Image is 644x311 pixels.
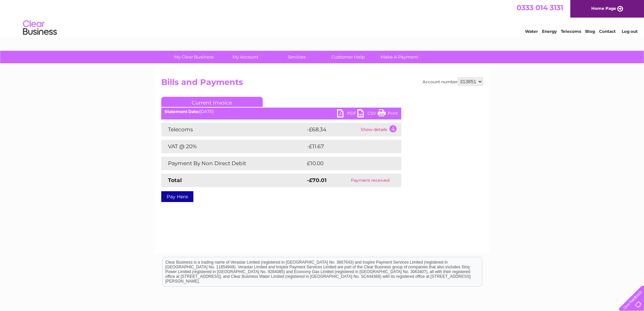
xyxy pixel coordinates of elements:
[161,97,263,107] a: Current Invoice
[161,140,305,153] td: VAT @ 20%
[161,123,305,136] td: Telecoms
[168,177,182,183] strong: Total
[372,51,427,63] a: Make A Payment
[359,123,401,136] td: Show details
[599,29,616,34] a: Contact
[166,51,222,63] a: My Clear Business
[339,174,401,187] td: Payment received
[525,29,538,34] a: Water
[163,4,482,33] div: Clear Business is a trading name of Verastar Limited (registered in [GEOGRAPHIC_DATA] No. 3667643...
[542,29,557,34] a: Energy
[161,109,401,114] div: [DATE]
[269,51,325,63] a: Services
[320,51,376,63] a: Customer Help
[217,51,273,63] a: My Account
[161,191,193,202] a: Pay Here
[165,109,199,114] b: Statement Date:
[307,177,327,183] strong: -£70.01
[517,3,563,12] a: 0333 014 3131
[357,109,378,119] a: CSV
[423,77,483,86] div: Account number
[305,123,359,136] td: -£68.34
[161,157,305,170] td: Payment By Non Direct Debit
[305,157,387,170] td: £10.00
[337,109,357,119] a: PDF
[622,29,638,34] a: Log out
[161,77,483,90] h2: Bills and Payments
[305,140,387,153] td: -£11.67
[23,18,57,38] img: logo.png
[585,29,595,34] a: Blog
[378,109,398,119] a: Print
[561,29,581,34] a: Telecoms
